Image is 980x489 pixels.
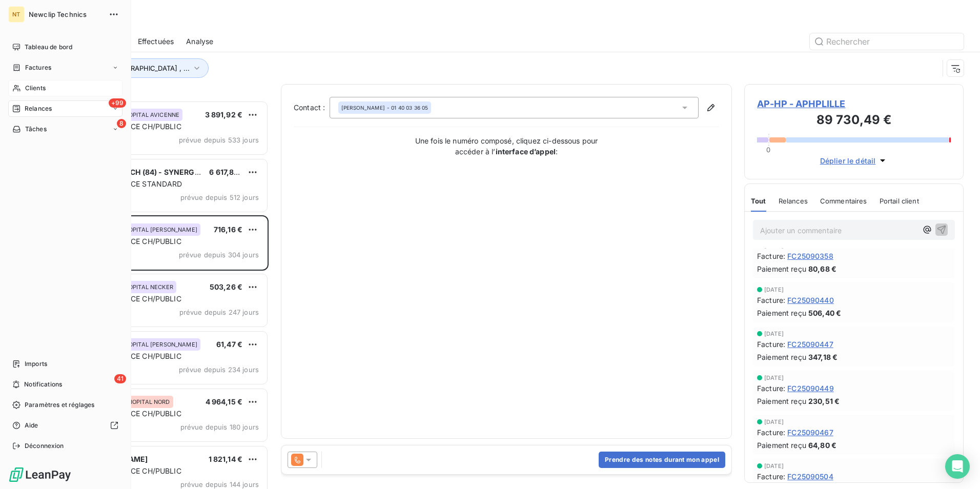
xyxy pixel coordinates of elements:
span: prévue depuis 247 jours [179,308,259,316]
span: APHP - HOPITAL [PERSON_NAME] [103,227,197,233]
span: Relances [779,197,808,205]
span: prévue depuis 234 jours [179,365,259,374]
span: 503,26 € [210,282,242,291]
span: Paiement reçu [757,263,806,274]
span: [DATE] [764,287,784,293]
strong: interface d’appel [496,147,556,156]
span: Paiement reçu [757,352,806,362]
span: [DATE] [764,419,784,425]
span: Tout [751,197,766,205]
span: 6 617,80 € [209,168,246,176]
span: FC25090449 [787,383,834,394]
h3: 89 730,49 € [757,111,951,131]
span: Commentaires [820,197,867,205]
span: 3 891,92 € [205,110,243,119]
button: Déplier le détail [817,155,891,167]
span: Facture : [757,383,785,394]
input: Rechercher [810,33,964,50]
span: Facture : [757,427,785,438]
span: [DATE] [764,463,784,469]
span: AP-HP - APHPLILLE [757,97,951,111]
span: Clients [25,84,46,93]
span: 61,47 € [216,340,242,349]
span: [DATE] [764,331,784,337]
span: Déconnexion [25,441,64,451]
span: Tâches [25,125,47,134]
span: Relances [25,104,52,113]
span: prévue depuis 512 jours [180,193,259,201]
span: APHM - HOPITAL NORD [105,399,170,405]
span: CLINIQUE ST ROCH (84) - SYNERGIA LU [72,168,213,176]
span: [DATE] [764,375,784,381]
span: +99 [109,98,126,108]
span: prévue depuis 304 jours [179,251,259,259]
div: grid [49,100,269,489]
span: Factures [25,63,51,72]
span: 230,51 € [808,396,840,406]
span: Analyse [186,36,213,47]
span: APHP - HOPITAL NECKER [103,284,173,290]
span: [PERSON_NAME] [341,104,385,111]
p: Une fois le numéro composé, cliquez ci-dessous pour accéder à l’ : [404,135,609,157]
span: Facture : [757,251,785,261]
span: 80,68 € [808,263,836,274]
span: 1 821,14 € [209,455,243,463]
span: Tags : [GEOGRAPHIC_DATA] , ... [88,64,190,72]
div: NT [8,6,25,23]
span: prévue depuis 144 jours [180,480,259,488]
span: Déplier le détail [820,155,876,166]
span: Paramètres et réglages [25,400,94,410]
span: Newclip Technics [29,10,103,18]
span: Paiement reçu [757,396,806,406]
span: 64,80 € [808,440,836,451]
span: APHP - HOPITAL [PERSON_NAME] [103,341,197,348]
span: 41 [114,374,126,383]
div: - 01 40 03 36 05 [341,104,428,111]
span: prévue depuis 180 jours [180,423,259,431]
span: Aide [25,421,38,430]
span: 716,16 € [214,225,242,234]
span: Facture : [757,339,785,350]
span: Tableau de bord [25,43,72,52]
span: Effectuées [138,36,174,47]
span: Paiement reçu [757,308,806,318]
label: Contact : [294,103,330,113]
span: FC25090440 [787,295,834,305]
button: Tags : [GEOGRAPHIC_DATA] , ... [73,58,209,78]
span: Notifications [24,380,62,389]
button: Prendre des notes durant mon appel [599,452,725,468]
span: Facture : [757,295,785,305]
span: APHP - HOPITAL AVICENNE [103,112,179,118]
span: prévue depuis 533 jours [179,136,259,144]
span: [DATE] [764,242,784,249]
span: FC25090467 [787,427,833,438]
a: Aide [8,417,122,434]
span: 8 [117,119,126,128]
span: FC25090358 [787,251,833,261]
span: Imports [25,359,47,369]
span: Paiement reçu [757,440,806,451]
span: 347,18 € [808,352,838,362]
span: Portail client [880,197,919,205]
div: Open Intercom Messenger [945,454,970,479]
img: Logo LeanPay [8,466,72,483]
span: FC25090504 [787,471,833,482]
span: 4 964,15 € [206,397,243,406]
span: FC25090447 [787,339,833,350]
span: 0 [766,146,770,154]
span: Facture : [757,471,785,482]
span: 506,40 € [808,308,841,318]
